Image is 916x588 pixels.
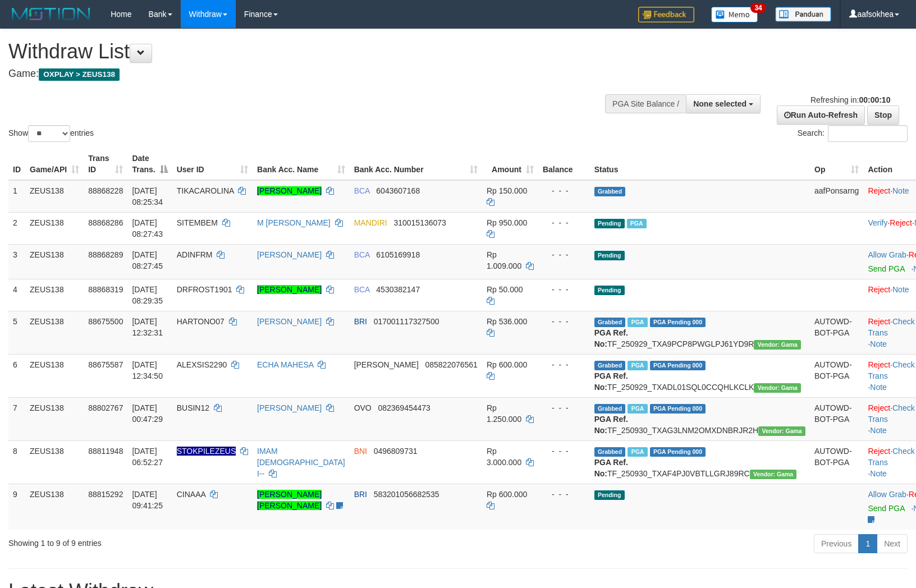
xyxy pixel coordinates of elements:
td: AUTOWD-BOT-PGA [810,311,863,354]
label: Search: [798,125,908,142]
a: Note [892,186,909,195]
div: Showing 1 to 9 of 9 entries [8,533,373,549]
td: 4 [8,279,25,311]
a: [PERSON_NAME] [257,285,322,294]
td: ZEUS138 [25,354,84,397]
div: - - - [543,445,585,457]
a: Check Trans [868,360,914,380]
span: BCA [354,186,370,195]
span: [PERSON_NAME] [354,360,419,369]
span: PGA Pending [650,404,706,414]
a: Reject [868,403,890,412]
span: 34 [750,3,766,13]
span: Rp 950.000 [487,218,527,227]
select: Showentries [28,125,70,142]
input: Search: [828,125,908,142]
td: AUTOWD-BOT-PGA [810,354,863,397]
span: Grabbed [594,404,626,414]
span: BCA [354,250,370,259]
a: Send PGA [868,264,904,273]
b: PGA Ref. No: [594,371,628,392]
a: [PERSON_NAME] [257,317,322,326]
a: Note [870,426,887,435]
span: CINAAA [177,490,205,499]
a: Note [870,469,887,478]
a: Verify [868,218,887,227]
span: BRI [354,490,367,499]
span: Copy 6043607168 to clipboard [376,186,420,195]
td: ZEUS138 [25,311,84,354]
th: Op: activate to sort column ascending [810,148,863,180]
b: PGA Ref. No: [594,415,628,435]
span: BNI [354,447,367,456]
a: Reject [868,317,890,326]
td: ZEUS138 [25,180,84,213]
span: Rp 536.000 [487,317,527,326]
td: ZEUS138 [25,440,84,484]
span: Rp 50.000 [487,285,523,294]
label: Show entries [8,125,94,142]
a: Allow Grab [868,250,906,259]
span: [DATE] 06:52:27 [132,447,163,467]
a: Reject [868,285,890,294]
span: 88868286 [88,218,123,227]
span: Marked by aaftanly [627,219,647,228]
a: [PERSON_NAME] [257,403,322,412]
span: Pending [594,490,625,500]
span: Copy 082369454473 to clipboard [378,403,430,412]
th: Balance [538,148,590,180]
span: MANDIRI [354,218,387,227]
img: Feedback.jpg [638,7,694,22]
span: BRI [354,317,367,326]
div: - - - [543,316,585,327]
th: User ID: activate to sort column ascending [172,148,253,180]
span: [DATE] 08:25:34 [132,186,163,206]
td: ZEUS138 [25,279,84,311]
td: 6 [8,354,25,397]
span: Rp 600.000 [487,360,527,369]
td: ZEUS138 [25,397,84,440]
td: TF_250929_TXADL01SQL0CCQHLKCLK [590,354,810,397]
span: [DATE] 12:34:50 [132,360,163,380]
td: TF_250930_TXAG3LNM2OMXDNBRJR2H [590,397,810,440]
td: ZEUS138 [25,212,84,244]
span: [DATE] 08:27:43 [132,218,163,238]
img: panduan.png [775,7,831,22]
span: 88802767 [88,403,123,412]
th: Game/API: activate to sort column ascending [25,148,84,180]
span: Grabbed [594,447,626,457]
span: Vendor URL: https://trx31.1velocity.biz [750,470,797,479]
span: Copy 583201056682535 to clipboard [374,490,439,499]
span: Refreshing in: [810,95,890,104]
div: PGA Site Balance / [605,94,686,113]
span: Rp 3.000.000 [487,447,521,467]
span: Pending [594,219,625,228]
a: Send PGA [868,504,904,513]
span: 88868319 [88,285,123,294]
a: Check Trans [868,403,914,424]
span: Marked by aafsreyleap [628,447,647,457]
span: OXPLAY > ZEUS138 [39,68,120,81]
a: IMAM [DEMOGRAPHIC_DATA] I-- [257,447,345,478]
td: AUTOWD-BOT-PGA [810,440,863,484]
span: Copy 310015136073 to clipboard [393,218,446,227]
div: - - - [543,359,585,370]
span: Copy 0496809731 to clipboard [374,447,418,456]
td: aafPonsarng [810,180,863,213]
a: [PERSON_NAME] [257,250,322,259]
a: Reject [890,218,912,227]
a: Next [877,534,908,553]
span: 88811948 [88,447,123,456]
a: [PERSON_NAME] [PERSON_NAME] [257,490,322,510]
div: - - - [543,284,585,295]
a: [PERSON_NAME] [257,186,322,195]
td: 9 [8,484,25,530]
div: - - - [543,489,585,500]
span: Rp 1.009.000 [487,250,521,270]
span: Pending [594,286,625,295]
a: Note [870,383,887,392]
span: Vendor URL: https://trx31.1velocity.biz [754,383,801,393]
strong: 00:00:10 [859,95,890,104]
th: Status [590,148,810,180]
a: Note [870,339,887,348]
